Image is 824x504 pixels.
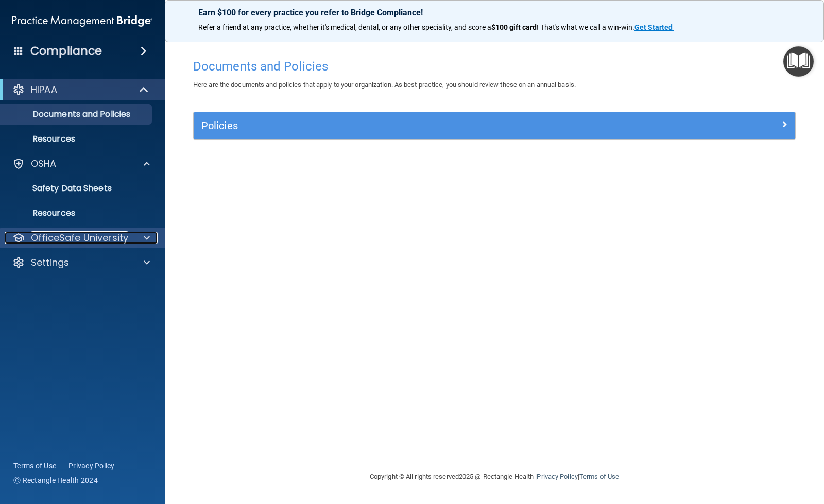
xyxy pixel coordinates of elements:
p: Earn $100 for every practice you refer to Bridge Compliance! [198,8,791,18]
a: OfficeSafe University [12,232,150,244]
p: Settings [31,256,69,269]
button: Open Resource Center [783,46,814,77]
a: HIPAA [12,83,149,96]
img: PMB logo [12,11,152,31]
p: OfficeSafe University [31,232,128,244]
h4: Documents and Policies [193,60,796,73]
a: Privacy Policy [537,473,577,480]
p: Safety Data Sheets [7,183,147,194]
span: Here are the documents and policies that apply to your organization. As best practice, you should... [193,81,576,89]
a: Terms of Use [579,473,619,480]
a: Policies [201,117,787,134]
a: Privacy Policy [68,461,115,471]
span: ! That's what we call a win-win. [537,23,634,31]
span: Refer a friend at any practice, whether it's medical, dental, or any other speciality, and score a [198,23,491,31]
p: Documents and Policies [7,109,147,119]
p: OSHA [31,158,57,170]
p: Resources [7,134,147,144]
a: Get Started [634,23,674,31]
a: OSHA [12,158,150,170]
span: Ⓒ Rectangle Health 2024 [13,475,98,485]
a: Terms of Use [13,461,56,471]
a: Settings [12,256,150,269]
div: Copyright © All rights reserved 2025 @ Rectangle Health | | [306,460,682,493]
p: HIPAA [31,83,57,96]
p: Resources [7,208,147,218]
strong: $100 gift card [491,23,537,31]
h5: Policies [201,120,637,131]
strong: Get Started [634,23,673,31]
h4: Compliance [30,44,102,58]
